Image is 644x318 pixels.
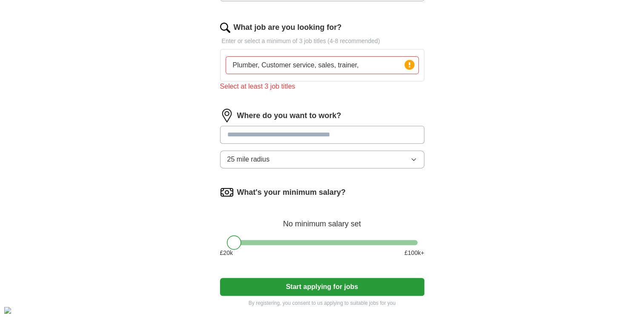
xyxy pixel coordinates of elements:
button: 25 mile radius [220,150,424,168]
div: No minimum salary set [220,209,424,230]
label: Where do you want to work? [237,110,341,121]
div: Select at least 3 job titles [220,81,424,92]
p: By registering, you consent to us applying to suitable jobs for you [220,299,424,307]
label: What job are you looking for? [234,22,342,33]
img: salary.png [220,185,234,199]
span: £ 20 k [220,249,233,257]
img: search.png [220,23,230,33]
div: Cookie consent button [4,307,11,314]
input: Type a job title and press enter [226,56,419,74]
span: £ 100 k+ [404,249,424,257]
img: Cookie%20settings [4,307,11,314]
label: What's your minimum salary? [237,187,346,198]
span: 25 mile radius [227,154,270,165]
img: location.png [220,109,234,122]
p: Enter or select a minimum of 3 job titles (4-8 recommended) [220,37,424,46]
button: Start applying for jobs [220,278,424,296]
